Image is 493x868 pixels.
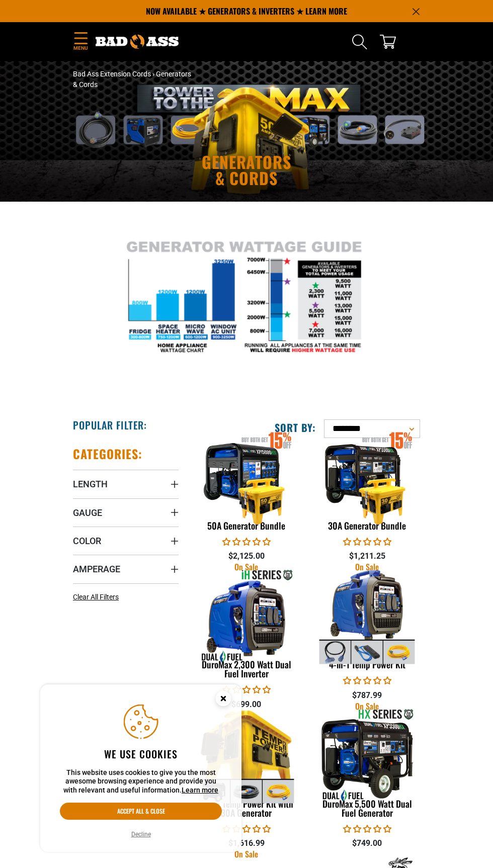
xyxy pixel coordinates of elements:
[194,446,299,536] a: 50A Generator Bundle 50A Generator Bundle
[193,569,300,664] img: DuroMax 2,300 Watt Dual Fuel Inverter
[96,35,179,49] img: Bad Ass Extension Cords
[343,537,391,547] span: 0.00 stars
[343,824,391,834] span: 0.00 stars
[194,837,299,849] div: $1,616.99
[73,555,179,583] summary: Amperage
[194,850,299,858] div: On Sale
[314,660,420,669] div: 4-in-1 Temp Power Kit
[275,421,316,434] label: Sort by:
[194,521,299,530] div: 50A Generator Bundle
[73,498,179,527] summary: Gauge
[73,563,120,575] span: Amperage
[194,699,299,711] div: $699.00
[314,563,420,571] div: On Sale
[73,470,179,498] summary: Length
[194,799,299,817] div: 4-in-1 Temp Power Kit with 30A Generator
[314,689,420,702] div: $787.99
[194,563,299,571] div: On Sale
[152,70,154,78] span: ›
[73,70,151,78] a: Bad Ass Extension Cords
[60,768,222,795] p: This website uses cookies to give you the most awesome browsing experience and provide you with r...
[182,786,218,794] a: Learn more
[222,537,271,547] span: 0.00 stars
[73,478,108,490] span: Length
[193,430,300,526] img: 50A Generator Bundle
[73,69,420,90] nav: breadcrumbs
[60,803,222,820] button: Accept all & close
[40,684,241,852] aside: Cookie Consent
[73,592,123,602] a: Clear All Filters
[73,418,147,431] h2: Popular Filter:
[222,685,271,695] span: 0.00 stars
[194,660,299,678] div: DuroMax 2,300 Watt Dual Fuel Inverter
[194,724,299,823] a: 4-in-1 Temp Power Kit with 30A Generator 4-in-1 Temp Power Kit with 30A Generator
[314,569,421,664] img: 4-in-1 Temp Power Kit
[314,708,421,803] img: DuroMax 5,500 Watt Dual Fuel Generator
[73,30,88,54] summary: Menu
[73,446,142,462] h2: Categories:
[73,535,101,547] span: Color
[73,507,102,518] span: Gauge
[194,550,299,562] div: $2,125.00
[314,521,420,530] div: 30A Generator Bundle
[73,593,119,601] span: Clear All Filters
[314,799,420,817] div: DuroMax 5,500 Watt Dual Fuel Generator
[314,724,420,823] a: DuroMax 5,500 Watt Dual Fuel Generator DuroMax 5,500 Watt Dual Fuel Generator
[314,446,420,536] a: 30A Generator Bundle 30A Generator Bundle
[193,708,300,803] img: 4-in-1 Temp Power Kit with 30A Generator
[128,829,154,839] button: Decline
[314,702,420,710] div: On Sale
[73,154,420,186] h1: Generators & Cords
[314,585,420,675] a: 4-in-1 Temp Power Kit 4-in-1 Temp Power Kit
[352,34,368,50] summary: Search
[73,44,88,52] span: Menu
[73,527,179,555] summary: Color
[60,747,222,760] h2: We use cookies
[222,824,271,834] span: 0.00 stars
[314,837,420,849] div: $749.00
[314,550,420,562] div: $1,211.25
[314,430,421,526] img: 30A Generator Bundle
[343,676,391,685] span: 0.00 stars
[194,585,299,684] a: DuroMax 2,300 Watt Dual Fuel Inverter DuroMax 2,300 Watt Dual Fuel Inverter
